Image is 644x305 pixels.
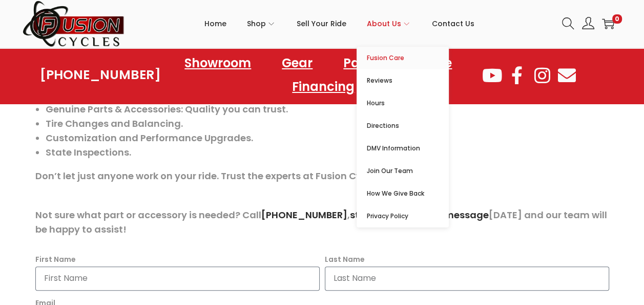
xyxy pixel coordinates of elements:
[46,102,609,117] li: Genuine Parts & Accessories: Quality you can trust.
[46,117,609,131] li: Tire Changes and Balancing.
[325,252,365,266] label: Last Name
[357,137,449,160] a: DMV Information
[367,74,449,87] span: Reviews
[204,1,226,47] a: Home
[35,208,609,237] p: Not sure what part or accessory is needed? Call , , or [DATE] and our team will be happy to assist!
[367,52,449,64] span: Fusion Care
[333,51,387,75] a: Parts
[40,68,161,82] a: [PHONE_NUMBER]
[161,51,481,99] nav: Menu
[46,145,609,160] li: State Inspections.
[357,115,449,137] a: Directions
[367,97,449,109] span: Hours
[367,120,449,132] span: Directions
[35,252,76,266] label: First Name
[174,51,261,75] a: Showroom
[325,266,609,291] input: Last Name
[350,208,382,221] a: stop in
[357,205,449,227] a: Privacy Policy
[367,165,449,177] span: Join Our Team
[297,11,346,36] span: Sell Your Ride
[247,1,276,47] a: Shop
[367,187,449,200] span: How We Give Back
[247,11,266,36] span: Shop
[357,160,449,182] a: Join Our Team
[357,92,449,115] a: Hours
[204,11,226,36] span: Home
[367,11,401,36] span: About Us
[46,131,609,145] li: Customization and Performance Upgrades.
[367,1,411,47] a: About Us
[432,11,474,36] span: Contact Us
[282,75,365,99] a: Financing
[357,182,449,205] a: How We Give Back
[297,1,346,47] a: Sell Your Ride
[357,47,449,69] a: Fusion Care
[432,1,474,47] a: Contact Us
[261,208,347,221] a: [PHONE_NUMBER]
[602,17,614,30] a: 0
[125,1,554,47] nav: Primary navigation
[367,142,449,155] span: DMV Information
[272,51,323,75] a: Gear
[367,210,449,222] span: Privacy Policy
[35,266,320,291] input: First Name
[35,169,609,183] p: Don’t let just anyone work on your ride. Trust the experts at Fusion Cycles!
[357,69,449,92] a: Reviews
